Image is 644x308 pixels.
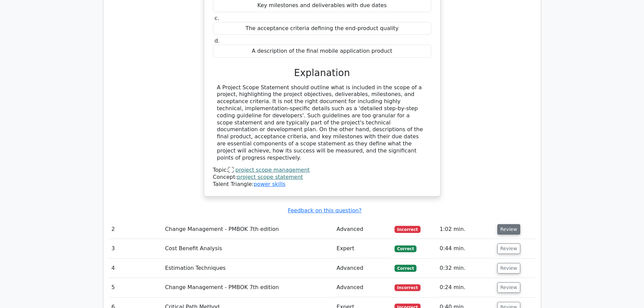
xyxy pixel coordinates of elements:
button: Review [497,224,520,235]
td: Cost Benefit Analysis [162,239,334,258]
span: Incorrect [395,284,421,291]
td: 0:32 min. [437,259,494,278]
div: Talent Triangle: [213,167,431,188]
a: project scope management [235,167,310,173]
button: Review [497,282,520,293]
td: 2 [109,220,163,239]
td: Advanced [334,259,392,278]
td: 0:24 min. [437,278,494,297]
a: project scope statement [237,174,303,180]
div: Concept: [213,174,431,181]
button: Review [497,263,520,274]
td: Expert [334,239,392,258]
a: power skills [254,181,285,187]
td: Advanced [334,220,392,239]
td: 4 [109,259,163,278]
h3: Explanation [217,67,427,79]
td: Estimation Techniques [162,259,334,278]
span: Incorrect [395,226,421,233]
td: Change Management - PMBOK 7th edition [162,220,334,239]
div: A Project Scope Statement should outline what is included in the scope of a project, highlighting... [217,84,427,162]
button: Review [497,243,520,254]
td: 5 [109,278,163,297]
td: 0:44 min. [437,239,494,258]
span: Correct [395,245,416,252]
span: d. [215,38,220,44]
span: c. [215,15,219,21]
td: 3 [109,239,163,258]
div: The acceptance criteria defining the end-product quality [213,22,431,35]
td: Change Management - PMBOK 7th edition [162,278,334,297]
td: 1:02 min. [437,220,494,239]
div: A description of the final mobile application product [213,45,431,58]
span: Correct [395,265,416,271]
a: Feedback on this question? [288,207,361,214]
td: Advanced [334,278,392,297]
div: Topic: [213,167,431,174]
